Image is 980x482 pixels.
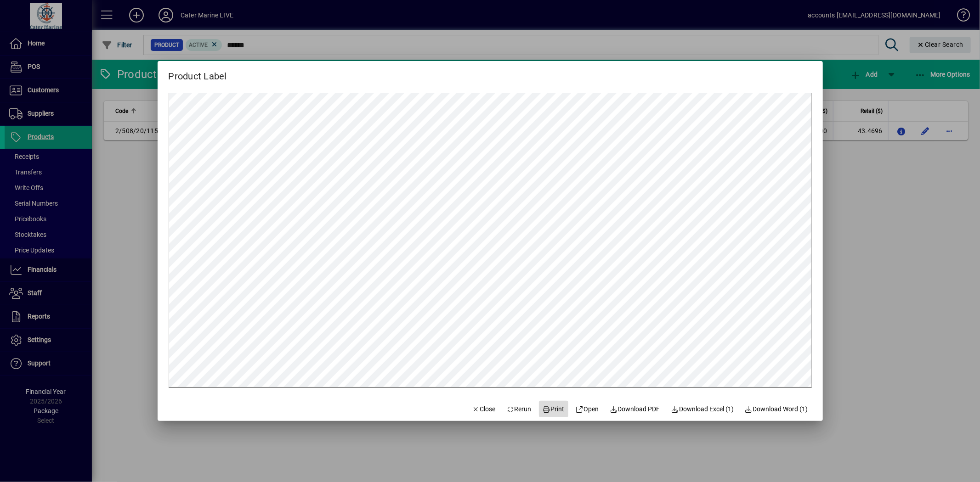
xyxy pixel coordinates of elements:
span: Close [472,404,496,414]
span: Download Word (1) [745,404,808,414]
span: Rerun [506,404,532,414]
span: Open [576,404,599,414]
a: Open [572,401,603,417]
button: Download Excel (1) [668,401,738,417]
h2: Product Label [158,61,238,84]
button: Print [539,401,568,417]
a: Download PDF [606,401,664,417]
span: Download Excel (1) [671,404,734,414]
button: Download Word (1) [741,401,812,417]
button: Close [468,401,499,417]
span: Download PDF [610,404,660,414]
span: Print [543,404,565,414]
